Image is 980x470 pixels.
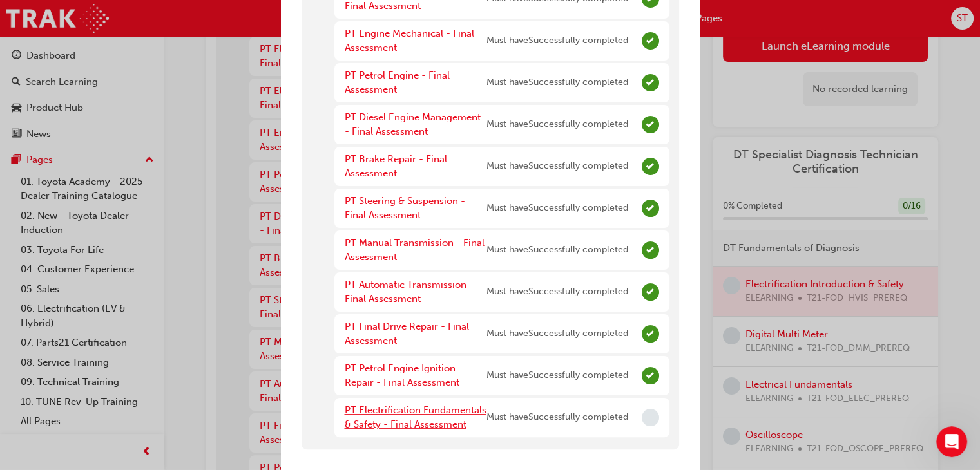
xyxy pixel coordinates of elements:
[486,117,628,132] span: Must have Successfully completed
[486,368,628,383] span: Must have Successfully completed
[642,158,659,175] span: Complete
[642,409,659,426] span: Incomplete
[345,279,474,305] a: PT Automatic Transmission - Final Assessment
[486,243,628,258] span: Must have Successfully completed
[345,362,459,389] a: PT Petrol Engine Ignition Repair - Final Assessment
[642,74,659,91] span: Complete
[486,201,628,216] span: Must have Successfully completed
[642,325,659,343] span: Complete
[486,159,628,174] span: Must have Successfully completed
[642,283,659,301] span: Complete
[642,200,659,217] span: Complete
[642,241,659,259] span: Complete
[642,32,659,50] span: Complete
[936,426,967,457] iframe: Intercom live chat
[486,326,628,341] span: Must have Successfully completed
[345,28,474,54] a: PT Engine Mechanical - Final Assessment
[345,237,485,263] a: PT Manual Transmission - Final Assessment
[345,195,465,221] a: PT Steering & Suspension - Final Assessment
[642,367,659,384] span: Complete
[486,410,628,425] span: Must have Successfully completed
[345,70,450,96] a: PT Petrol Engine - Final Assessment
[345,321,469,347] a: PT Final Drive Repair - Final Assessment
[345,111,481,138] a: PT Diesel Engine Management - Final Assessment
[486,33,628,48] span: Must have Successfully completed
[486,285,628,299] span: Must have Successfully completed
[486,75,628,90] span: Must have Successfully completed
[345,153,447,180] a: PT Brake Repair - Final Assessment
[345,404,486,431] a: PT Electrification Fundamentals & Safety - Final Assessment
[642,116,659,133] span: Complete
